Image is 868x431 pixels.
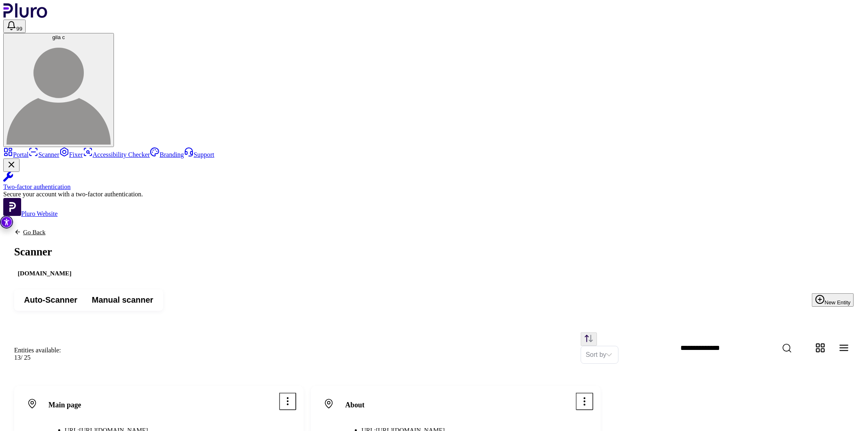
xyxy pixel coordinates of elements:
[812,293,854,307] button: New Entity
[279,393,297,410] button: Open options menu
[59,151,83,158] a: Fixer
[14,268,75,278] div: [DOMAIN_NAME]
[3,33,114,147] button: gila cgila c
[345,400,445,410] h3: About
[14,354,22,361] span: 13 /
[48,400,148,410] h3: Main page
[17,292,85,308] button: Auto-Scanner
[92,295,153,306] span: Manual scanner
[83,151,150,158] a: Accessibility Checker
[811,338,831,358] button: Change content view type to grid
[3,191,865,198] div: Secure your account with a two-factor authentication.
[3,20,26,33] button: Open notifications, you have 124 new notifications
[184,151,214,158] a: Support
[14,354,61,361] div: 25
[14,229,75,236] a: Back to previous screen
[150,151,184,158] a: Branding
[14,246,75,257] h1: Scanner
[3,172,865,191] a: Two-factor authentication
[3,158,20,172] button: Close Two-factor authentication notification
[3,210,58,217] a: Open Pluro Website
[581,332,597,346] button: Change sorting direction
[7,40,111,145] img: gila c
[3,147,865,218] aside: Sidebar menu
[24,295,77,306] span: Auto-Scanner
[673,339,829,358] input: Website Search
[3,183,865,191] div: Two-factor authentication
[581,346,619,364] div: Set sorting
[834,338,854,358] button: Change content view type to table
[3,12,48,19] a: Logo
[52,34,65,40] span: gila c
[16,26,22,32] span: 99
[3,151,28,158] a: Portal
[576,393,593,410] button: Open options menu
[85,292,161,308] button: Manual scanner
[14,347,61,354] div: Entities available:
[28,151,59,158] a: Scanner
